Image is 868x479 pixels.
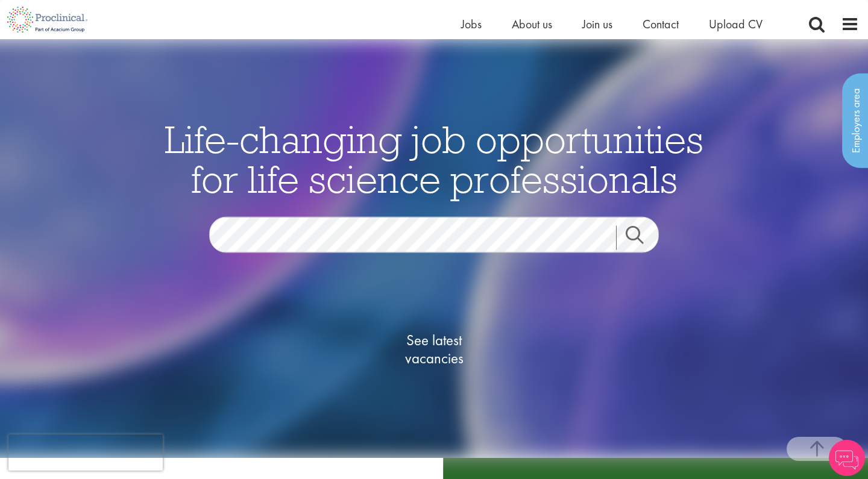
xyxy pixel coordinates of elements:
a: See latestvacancies [374,283,494,416]
a: Jobs [461,16,482,32]
a: Contact [643,16,679,32]
a: Upload CV [709,16,763,32]
span: Life-changing job opportunities for life science professionals [165,115,703,203]
a: Join us [582,16,612,32]
a: About us [512,16,552,32]
span: See latest vacancies [374,331,494,368]
iframe: reCAPTCHA [8,434,163,471]
a: Job search submit button [616,226,668,250]
img: Chatbot [829,440,865,476]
